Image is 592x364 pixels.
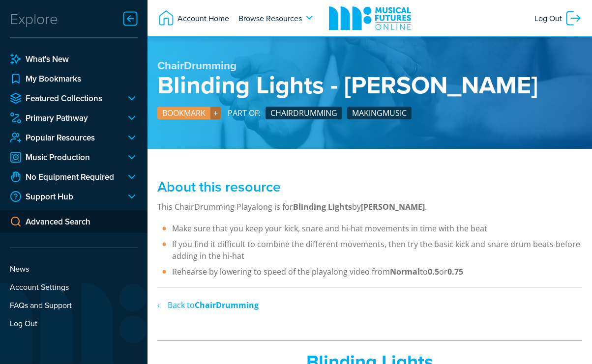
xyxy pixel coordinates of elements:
[228,107,261,119] li: Part of:
[157,178,582,196] h3: About this resource
[175,9,229,27] span: Account Home
[10,53,138,65] a: What's New
[390,266,420,277] strong: Normal
[10,263,138,275] a: News
[447,266,463,277] b: 0.75
[10,191,118,202] a: Support Hub
[10,171,118,183] a: No Equipment Required
[428,266,439,277] b: 0.5
[157,223,582,234] li: Make sure that you keep your kick, snare and hi-hat movements in time with the beat
[10,73,138,84] a: My Bookmarks
[266,107,342,119] a: ChairDrumming
[157,201,582,213] p: This ChairDrumming Playalong is for by .
[10,112,118,124] a: Primary Pathway
[157,107,221,119] button: BOOKMARK+
[157,59,582,72] h4: ChairDrumming
[162,108,206,118] span: BOOKMARK
[534,9,564,27] span: Log Out
[530,4,587,32] a: Log Out
[347,107,412,119] a: MakingMusic
[157,266,582,278] li: Rehearse by lowering to speed of the playalong video from to or
[195,300,259,310] strong: ChairDrumming
[234,4,322,32] a: Browse Resources
[10,151,118,163] a: Music Production
[210,107,221,119] span: +
[10,299,138,311] a: FAQs and Support
[157,72,582,97] h1: Blinding Lights - [PERSON_NAME]
[238,9,302,27] span: Browse Resources
[157,238,582,262] li: If you find it difficult to combine the different movements, then try the basic kick and snare dr...
[152,4,234,32] a: Account Home
[10,132,118,143] a: Popular Resources
[157,300,259,311] a: ‹‎‎‎‎‎‏‏‎ ‎‏‏‎ ‎‏‏‎ ‎ Back toChairDrumming
[10,92,118,104] a: Featured Collections
[293,201,352,212] strong: Blinding Lights
[10,9,58,28] div: Explore
[10,281,138,293] a: Account Settings
[361,201,425,212] strong: [PERSON_NAME]
[10,317,138,329] a: Log Out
